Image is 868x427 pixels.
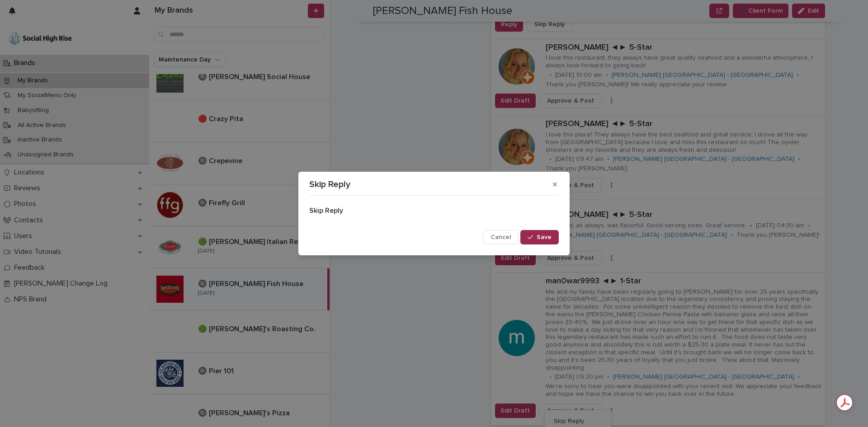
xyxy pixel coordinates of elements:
[309,179,350,190] p: Skip Reply
[483,230,519,244] button: Cancel
[491,234,511,240] span: Cancel
[537,234,552,240] span: Save
[309,206,559,215] h2: Skip Reply
[520,230,559,244] button: Save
